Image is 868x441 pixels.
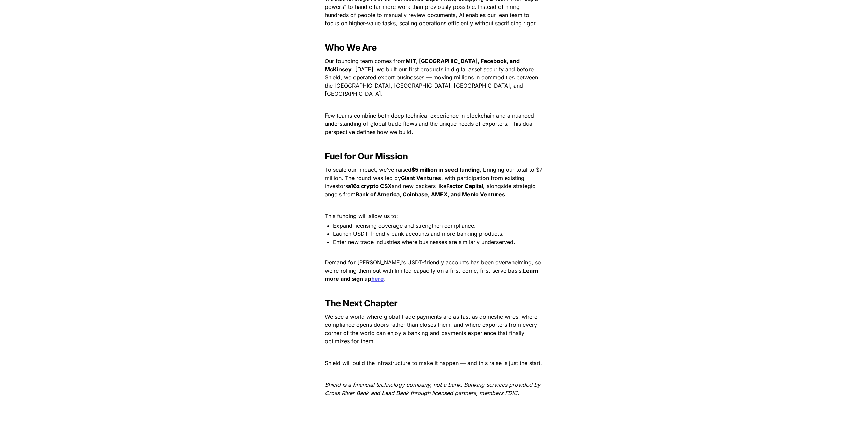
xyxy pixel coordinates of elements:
span: and new backers like [392,183,446,189]
span: Enter new trade industries where businesses are similarly underserved. [333,239,515,245]
span: Shield will build the infrastructure to make it happen — and this raise is just the start. [325,360,542,366]
span: This funding will allow us to: [325,213,398,219]
span: . [505,191,507,198]
span: . [DATE], we built our first products in digital asset security and before Shield, we operated ex... [325,66,540,97]
strong: The Next Chapter [325,298,397,308]
strong: $5 million in seed funding [411,166,480,173]
em: Shield is a financial technology company, not a bank. Banking services provided by Cross River Ba... [325,381,542,396]
span: Our founding team comes from [325,58,406,64]
strong: Fuel for Our Mission [325,151,408,162]
strong: Who We Are [325,42,376,53]
span: We see a world where global trade payments are as fast as domestic wires, where compliance opens ... [325,313,539,345]
span: Few teams combine both deep technical experience in blockchain and a nuanced understanding of glo... [325,112,536,135]
span: To scale our impact, we’ve raised [325,166,411,173]
strong: Factor Capital [446,183,483,189]
strong: Bank of America, Coinbase, AMEX, and Menlo Ventures [356,191,505,198]
a: here [371,275,384,282]
span: Launch USDT-friendly bank accounts and more banking products. [333,230,504,237]
span: Expand licensing coverage and strengthen compliance. [333,222,476,229]
strong: . [384,275,386,282]
strong: Giant Ventures [401,174,441,181]
span: Demand for [PERSON_NAME]’s USDT-friendly accounts has been overwhelming, so we’re rolling them ou... [325,259,543,274]
strong: a16z crypto CSX [348,183,392,189]
strong: MIT, [GEOGRAPHIC_DATA], Facebook, and McKinsey [325,58,521,73]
